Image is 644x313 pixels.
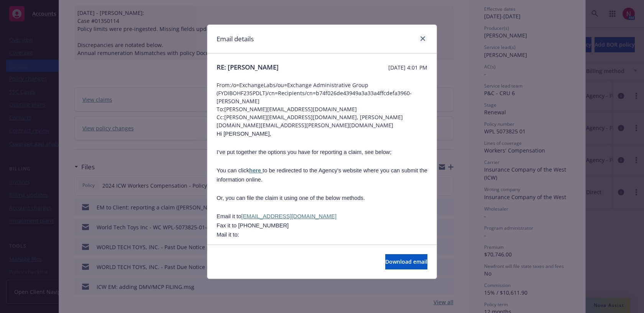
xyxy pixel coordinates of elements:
span: Mail it to: [217,232,239,238]
span: Email it to [217,213,337,219]
span: Or, you can file the claim it using one of the below methods. [217,195,365,201]
span: Download email [385,258,427,265]
button: Download email [385,254,427,269]
span: You can click to be redirected to the Agency’s website where you can submit the information online. [217,167,427,183]
a: [EMAIL_ADDRESS][DOMAIN_NAME] [241,213,336,219]
span: Fax it to [PHONE_NUMBER] [217,222,289,229]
